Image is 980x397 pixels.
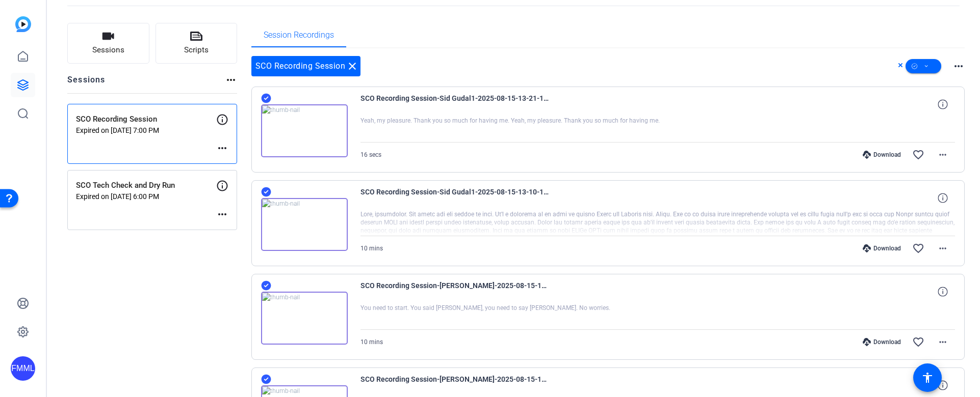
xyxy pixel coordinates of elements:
[15,16,31,32] img: blue-gradient.svg
[912,242,924,254] mat-icon: favorite_border
[76,180,216,191] p: SCO Tech Check and Dry Run
[184,44,209,56] span: Scripts
[912,149,924,161] mat-icon: favorite_border
[360,186,549,210] span: SCO Recording Session-Sid Gudal1-2025-08-15-13-10-10-133-2
[952,60,965,72] mat-icon: more_horiz
[937,336,949,348] mat-icon: more_horiz
[261,198,348,251] img: thumb-nail
[937,242,949,254] mat-icon: more_horiz
[858,151,906,159] div: Download
[912,336,924,348] mat-icon: favorite_border
[216,208,228,220] mat-icon: more_horiz
[92,44,124,56] span: Sessions
[264,31,334,39] span: Session Recordings
[360,92,549,117] span: SCO Recording Session-Sid Gudal1-2025-08-15-13-21-17-223-2
[858,244,906,252] div: Download
[346,60,358,72] mat-icon: close
[11,356,35,381] div: FMML
[261,292,348,345] img: thumb-nail
[67,23,149,64] button: Sessions
[360,245,383,252] span: 10 mins
[360,151,381,158] span: 16 secs
[251,56,361,76] div: SCO Recording Session
[921,372,934,384] mat-icon: accessibility
[261,104,348,157] img: thumb-nail
[858,338,906,346] div: Download
[360,338,383,346] span: 10 mins
[67,74,106,93] h2: Sessions
[360,279,549,304] span: SCO Recording Session-[PERSON_NAME]-2025-08-15-13-10-10-133-1
[225,74,237,86] mat-icon: more_horiz
[937,149,949,161] mat-icon: more_horiz
[76,114,216,125] p: SCO Recording Session
[216,142,228,154] mat-icon: more_horiz
[76,126,216,134] p: Expired on [DATE] 7:00 PM
[156,23,238,64] button: Scripts
[76,192,216,201] p: Expired on [DATE] 6:00 PM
